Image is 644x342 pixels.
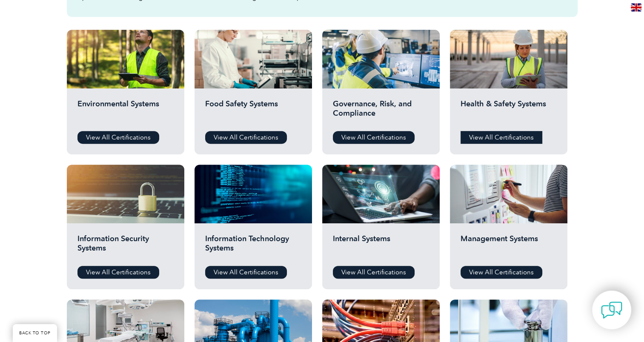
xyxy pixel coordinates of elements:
a: View All Certifications [205,266,287,279]
a: View All Certifications [77,131,159,144]
img: contact-chat.png [601,299,622,321]
a: View All Certifications [461,131,542,144]
h2: Governance, Risk, and Compliance [333,99,429,125]
a: View All Certifications [461,266,542,279]
a: BACK TO TOP [13,324,57,342]
h2: Environmental Systems [77,99,174,125]
h2: Health & Safety Systems [461,99,557,125]
a: View All Certifications [77,266,159,279]
h2: Food Safety Systems [205,99,301,125]
h2: Internal Systems [333,234,429,259]
a: View All Certifications [333,131,415,144]
h2: Information Technology Systems [205,234,301,259]
h2: Information Security Systems [77,234,174,259]
img: en [631,3,641,11]
a: View All Certifications [205,131,287,144]
h2: Management Systems [461,234,557,259]
a: View All Certifications [333,266,415,279]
